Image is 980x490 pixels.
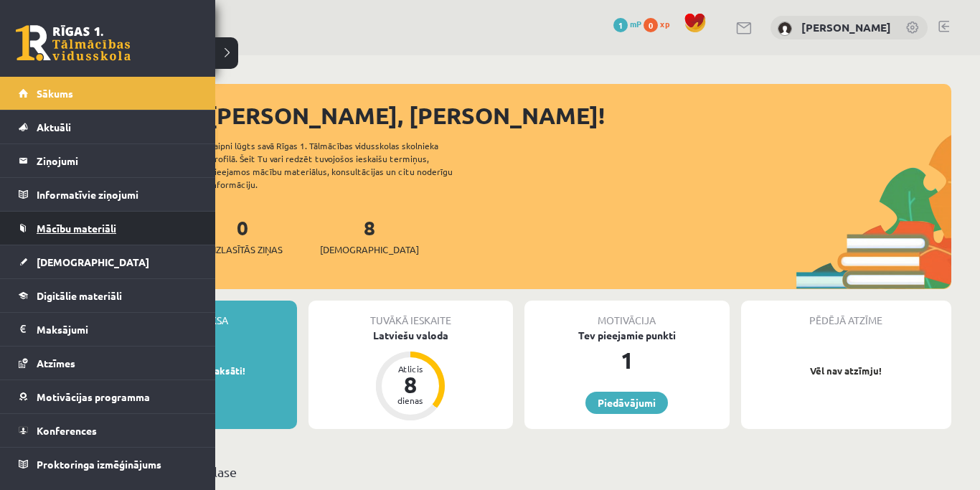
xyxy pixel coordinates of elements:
div: [PERSON_NAME], [PERSON_NAME]! [208,98,951,133]
a: [DEMOGRAPHIC_DATA] [19,245,197,278]
span: xp [660,18,669,29]
span: Motivācijas programma [37,390,150,403]
a: 8[DEMOGRAPHIC_DATA] [320,215,419,257]
a: Rīgas 1. Tālmācības vidusskola [16,25,131,61]
img: Anastasija Jūlija Karjakina [778,22,792,36]
div: 1 [524,343,730,377]
p: Vēl nav atzīmju! [748,364,945,378]
span: Sākums [37,87,73,100]
div: Latviešu valoda [308,328,514,343]
a: Sākums [19,77,197,110]
div: 8 [389,373,432,396]
span: Atzīmes [37,357,75,369]
legend: Maksājumi [37,313,197,346]
a: 0 xp [644,18,677,29]
div: Tev pieejamie punkti [524,328,730,343]
a: Piedāvājumi [585,392,668,414]
a: 1 mP [613,18,641,29]
a: Digitālie materiāli [19,279,197,312]
a: 0Neizlasītās ziņas [202,215,283,257]
span: mP [630,18,641,29]
a: Ziņojumi [19,144,197,177]
div: Atlicis [389,364,432,373]
span: 1 [613,18,628,32]
div: Tuvākā ieskaite [308,301,514,328]
span: Aktuāli [37,121,71,133]
span: Mācību materiāli [37,222,116,235]
a: Proktoringa izmēģinājums [19,448,197,481]
a: Atzīmes [19,347,197,380]
div: dienas [389,396,432,405]
span: 0 [644,18,658,32]
a: Informatīvie ziņojumi [19,178,197,211]
a: Motivācijas programma [19,380,197,413]
a: Konferences [19,414,197,447]
a: Mācību materiāli [19,212,197,245]
span: Proktoringa izmēģinājums [37,458,161,471]
a: [PERSON_NAME] [801,20,891,34]
div: Motivācija [524,301,730,328]
span: Digitālie materiāli [37,289,122,302]
a: Latviešu valoda Atlicis 8 dienas [308,328,514,423]
div: Laipni lūgts savā Rīgas 1. Tālmācības vidusskolas skolnieka profilā. Šeit Tu vari redzēt tuvojošo... [209,139,478,191]
span: [DEMOGRAPHIC_DATA] [320,242,419,257]
legend: Ziņojumi [37,144,197,177]
div: Pēdējā atzīme [741,301,952,328]
p: Mācību plāns 8.a JK klase [92,462,946,481]
span: Neizlasītās ziņas [202,242,283,257]
a: Maksājumi [19,313,197,346]
span: [DEMOGRAPHIC_DATA] [37,255,149,268]
legend: Informatīvie ziņojumi [37,178,197,211]
a: Aktuāli [19,110,197,143]
span: Konferences [37,424,97,437]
